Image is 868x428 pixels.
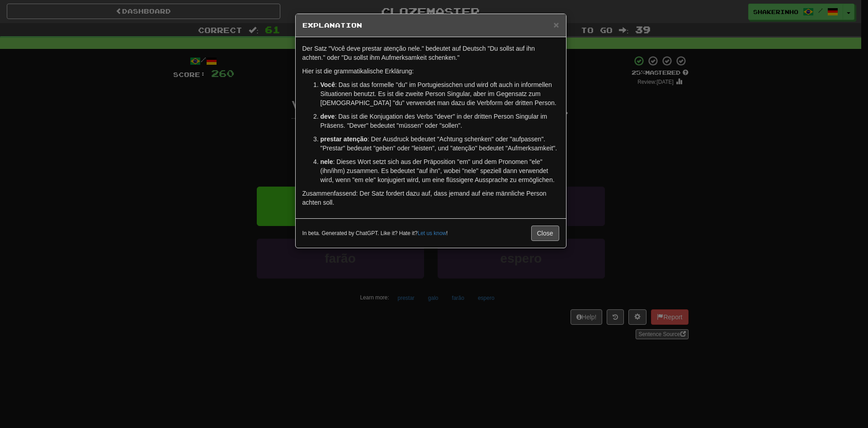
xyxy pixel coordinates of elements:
[302,21,559,30] h5: Explanation
[321,135,559,153] p: : Der Ausdruck bedeutet "Achtung schenken" oder "aufpassen". "Prestar" bedeutet "geben" oder "lei...
[302,230,448,237] small: In beta. Generated by ChatGPT. Like it? Hate it? !
[321,157,559,184] p: : Dieses Wort setzt sich aus der Präposition "em" und dem Pronomen "ele" (ihn/ihm) zusammen. Es b...
[302,44,559,62] p: Der Satz "Você deve prestar atenção nele." bedeutet auf Deutsch "Du sollst auf ihn achten." oder ...
[321,112,559,130] p: : Das ist die Konjugation des Verbs "dever" in der dritten Person Singular im Präsens. "Dever" be...
[321,113,335,120] strong: deve
[321,80,559,107] p: : Das ist das formelle "du" im Portugiesischen und wird oft auch in informellen Situationen benut...
[553,20,559,29] button: Close
[302,189,559,207] p: Zusammenfassend: Der Satz fordert dazu auf, dass jemand auf eine männliche Person achten soll.
[418,230,446,236] a: Let us know
[321,81,335,88] strong: Você
[321,135,368,143] strong: prestar atenção
[302,67,559,76] p: Hier ist die grammatikalische Erklärung:
[531,226,559,241] button: Close
[553,19,559,30] span: ×
[321,158,333,165] strong: nele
